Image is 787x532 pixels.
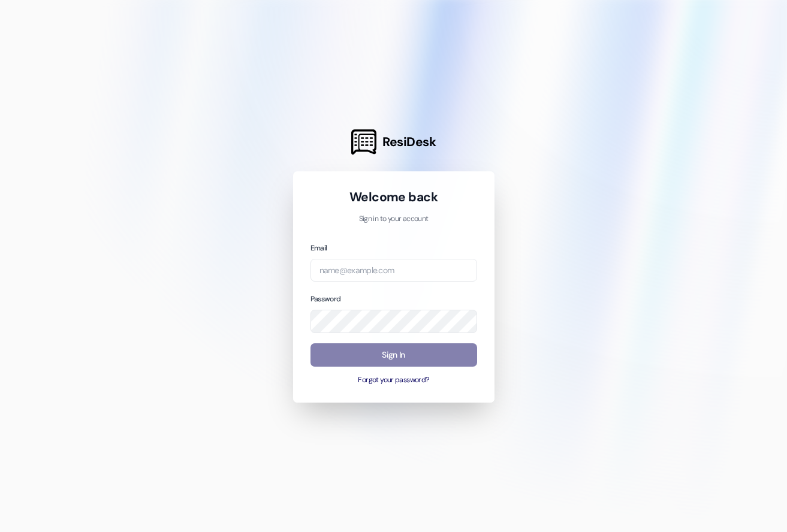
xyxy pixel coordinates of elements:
[310,343,477,367] button: Sign In
[310,375,477,386] button: Forgot your password?
[310,294,341,304] label: Password
[351,129,376,155] img: ResiDesk Logo
[310,243,327,253] label: Email
[310,259,477,282] input: name@example.com
[382,134,436,150] span: ResiDesk
[310,214,477,225] p: Sign in to your account
[310,189,477,205] h1: Welcome back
